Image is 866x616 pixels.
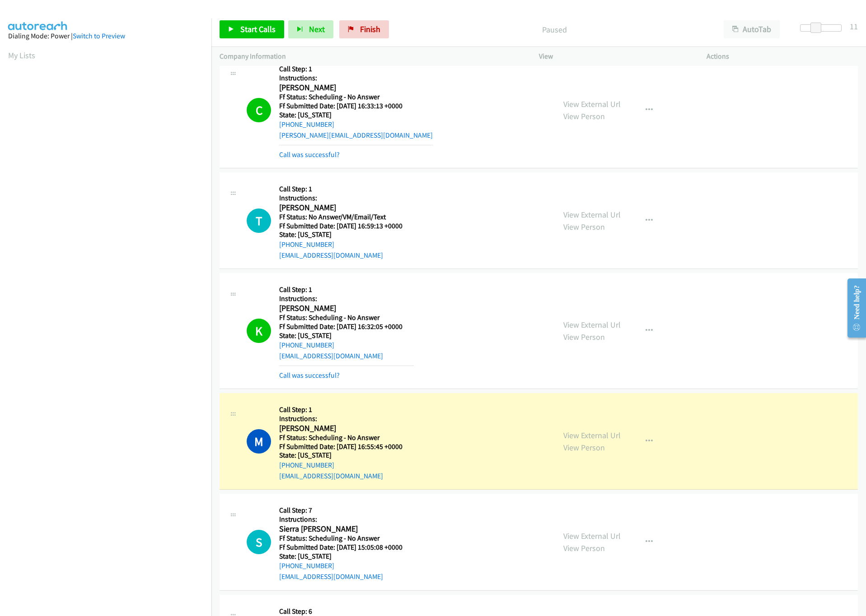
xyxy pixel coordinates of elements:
[240,24,276,34] span: Start Calls
[279,120,334,129] a: [PHONE_NUMBER]
[279,240,334,249] a: [PHONE_NUMBER]
[279,515,414,524] h5: Instructions:
[279,294,414,303] h5: Instructions:
[247,319,271,343] h1: K
[73,32,125,40] a: Switch to Preview
[8,31,203,42] div: Dialing Mode: Power |
[563,222,605,232] a: View Person
[247,208,271,233] h1: T
[279,213,414,222] h5: Ff Status: No Answer/VM/Email/Text
[563,111,605,121] a: View Person
[339,20,389,38] a: Finish
[279,572,383,581] a: [EMAIL_ADDRESS][DOMAIN_NAME]
[279,331,414,340] h5: State: [US_STATE]
[279,222,414,231] h5: Ff Submitted Date: [DATE] 16:59:13 +0000
[220,51,523,62] p: Company Information
[563,332,605,342] a: View Person
[279,83,414,93] h2: [PERSON_NAME]
[279,194,414,203] h5: Instructions:
[247,429,271,454] h1: M
[220,20,284,38] a: Start Calls
[279,303,414,314] h2: [PERSON_NAME]
[279,543,414,552] h5: Ff Submitted Date: [DATE] 15:05:08 +0000
[563,209,621,220] a: View External Url
[850,20,858,32] div: 11
[279,552,414,561] h5: State: [US_STATE]
[279,313,414,322] h5: Ff Status: Scheduling - No Answer
[279,472,383,480] a: [EMAIL_ADDRESS][DOMAIN_NAME]
[707,51,858,62] p: Actions
[247,530,271,554] div: The call is yet to be attempted
[247,208,271,233] div: The call is yet to be attempted
[279,203,414,213] h2: [PERSON_NAME]
[279,150,340,159] a: Call was successful?
[279,111,433,120] h5: State: [US_STATE]
[279,322,414,331] h5: Ff Submitted Date: [DATE] 16:32:05 +0000
[279,65,433,74] h5: Call Step: 1
[247,98,271,122] h1: C
[563,430,621,440] a: View External Url
[563,99,621,109] a: View External Url
[279,102,433,111] h5: Ff Submitted Date: [DATE] 16:33:13 +0000
[563,442,605,453] a: View Person
[279,230,414,239] h5: State: [US_STATE]
[279,524,414,534] h2: Sierra [PERSON_NAME]
[563,320,621,330] a: View External Url
[279,561,334,570] a: [PHONE_NUMBER]
[279,341,334,349] a: [PHONE_NUMBER]
[279,506,414,515] h5: Call Step: 7
[401,23,707,36] p: Paused
[360,24,380,34] span: Finish
[279,352,383,360] a: [EMAIL_ADDRESS][DOMAIN_NAME]
[309,24,325,34] span: Next
[563,543,605,553] a: View Person
[279,93,433,102] h5: Ff Status: Scheduling - No Answer
[279,534,414,543] h5: Ff Status: Scheduling - No Answer
[8,69,211,498] iframe: Dialpad
[279,251,383,259] a: [EMAIL_ADDRESS][DOMAIN_NAME]
[724,20,780,38] button: AutoTab
[279,74,433,83] h5: Instructions:
[563,531,621,541] a: View External Url
[279,461,334,469] a: [PHONE_NUMBER]
[279,442,414,451] h5: Ff Submitted Date: [DATE] 16:55:45 +0000
[247,530,271,554] h1: S
[279,607,414,616] h5: Call Step: 6
[279,131,433,139] a: [PERSON_NAME][EMAIL_ADDRESS][DOMAIN_NAME]
[279,285,414,294] h5: Call Step: 1
[279,371,340,380] a: Call was successful?
[279,433,414,442] h5: Ff Status: Scheduling - No Answer
[279,185,414,194] h5: Call Step: 1
[8,50,35,60] a: My Lists
[288,20,333,38] button: Next
[279,423,414,434] h2: [PERSON_NAME]
[279,451,414,460] h5: State: [US_STATE]
[840,272,866,344] iframe: Resource Center
[279,405,414,414] h5: Call Step: 1
[279,414,414,423] h5: Instructions:
[539,51,690,62] p: View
